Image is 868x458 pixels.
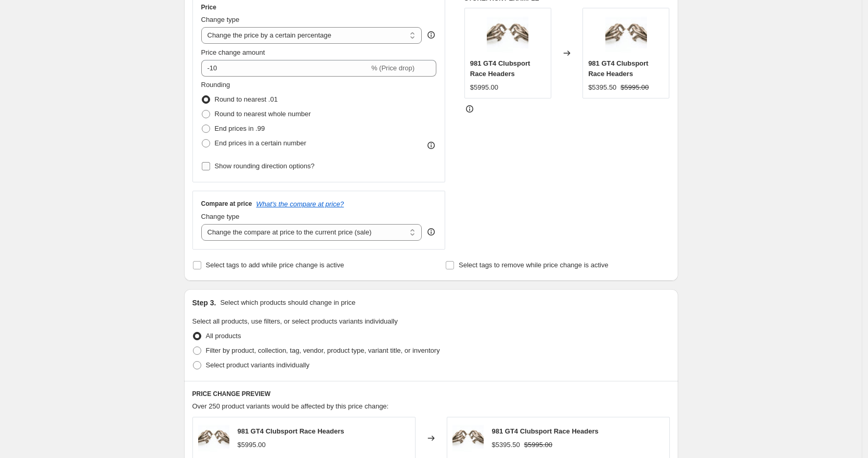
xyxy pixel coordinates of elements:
[201,3,216,11] h3: Price
[452,423,484,454] img: 981-gt4-club-sport-race-headers-400123_80x.jpg
[220,298,355,308] p: Select which products should change in price
[201,81,230,89] span: Rounding
[206,261,344,269] span: Select tags to add while price change is active
[588,59,649,78] span: 981 GT4 Clubsport Race Headers
[487,14,528,55] img: 981-gt4-club-sport-race-headers-400123_80x.jpg
[524,440,552,450] strike: $5995.00
[492,440,520,450] div: $5395.50
[215,139,306,147] span: End prices in a certain number
[459,261,608,269] span: Select tags to remove while price change is active
[588,82,616,93] div: $5395.50
[238,427,344,435] span: 981 GT4 Clubsport Race Headers
[215,162,315,170] span: Show rounding direction options?
[192,402,389,410] span: Over 250 product variants would be affected by this price change:
[192,298,216,308] h2: Step 3.
[426,227,436,237] div: help
[201,48,265,56] span: Price change amount
[620,82,649,93] strike: $5995.00
[201,60,369,77] input: -15
[201,213,240,220] span: Change type
[470,59,530,78] span: 981 GT4 Clubsport Race Headers
[215,110,311,118] span: Round to nearest whole number
[206,332,241,340] span: All products
[206,346,440,354] span: Filter by product, collection, tag, vendor, product type, variant title, or inventory
[192,317,398,325] span: Select all products, use filters, or select products variants individually
[201,200,252,208] h3: Compare at price
[206,361,309,369] span: Select product variants individually
[256,200,344,208] button: What's the compare at price?
[215,125,265,132] span: End prices in .99
[201,16,240,23] span: Change type
[470,82,498,93] div: $5995.00
[605,14,647,55] img: 981-gt4-club-sport-race-headers-400123_80x.jpg
[238,440,266,450] div: $5995.00
[198,423,229,454] img: 981-gt4-club-sport-race-headers-400123_80x.jpg
[426,30,436,40] div: help
[215,95,278,103] span: Round to nearest .01
[492,427,599,435] span: 981 GT4 Clubsport Race Headers
[371,64,414,72] span: % (Price drop)
[192,390,670,398] h6: PRICE CHANGE PREVIEW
